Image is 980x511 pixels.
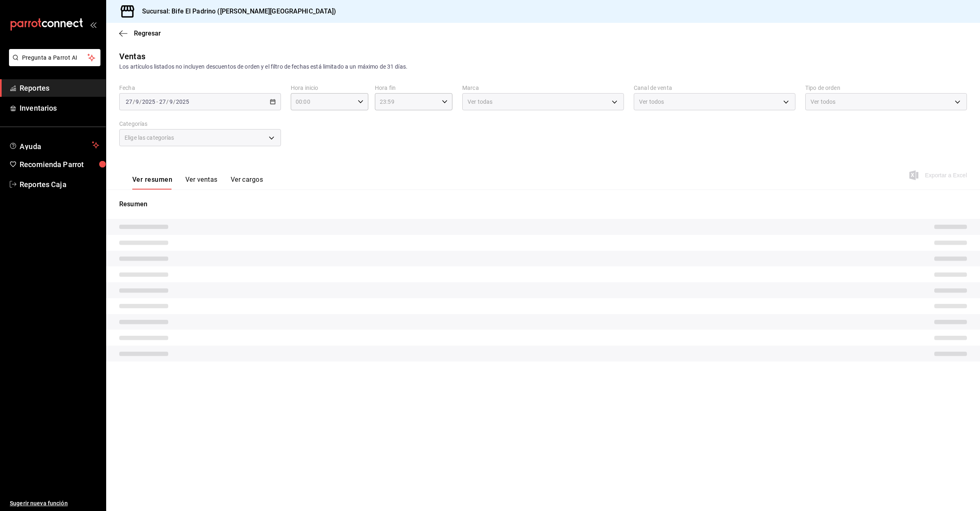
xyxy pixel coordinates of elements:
[176,98,189,105] input: ----
[10,499,99,508] span: Sugerir nueva función
[639,98,664,106] span: Ver todos
[811,98,835,106] span: Ver todos
[125,134,174,142] span: Elige las categorías
[135,98,139,105] input: --
[375,85,452,91] label: Hora fin
[90,21,96,28] button: open_drawer_menu
[134,29,161,37] span: Regresar
[805,85,967,91] label: Tipo de orden
[159,98,166,105] input: --
[119,85,281,91] label: Fecha
[119,199,967,209] p: Resumen
[9,49,100,66] button: Pregunta a Parrot AI
[20,103,99,114] span: Inventarios
[20,83,99,94] span: Reportes
[231,176,263,190] button: Ver cargos
[119,62,967,71] div: Los artículos listados no incluyen descuentos de orden y el filtro de fechas está limitado a un m...
[139,98,142,105] span: /
[132,176,263,190] div: navigation tabs
[185,176,218,190] button: Ver ventas
[169,98,173,105] input: --
[136,7,336,16] h3: Sucursal: Bife El Padrino ([PERSON_NAME][GEOGRAPHIC_DATA])
[22,54,88,62] span: Pregunta a Parrot AI
[6,59,100,68] a: Pregunta a Parrot AI
[468,98,492,106] span: Ver todas
[125,98,133,105] input: --
[20,179,99,190] span: Reportes Caja
[20,159,99,170] span: Recomienda Parrot
[173,98,176,105] span: /
[20,140,89,150] span: Ayuda
[119,29,161,37] button: Regresar
[119,121,281,127] label: Categorías
[132,176,172,190] button: Ver resumen
[156,98,158,105] span: -
[291,85,368,91] label: Hora inicio
[142,98,156,105] input: ----
[133,98,135,105] span: /
[119,50,145,62] div: Ventas
[166,98,169,105] span: /
[634,85,795,91] label: Canal de venta
[462,85,624,91] label: Marca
